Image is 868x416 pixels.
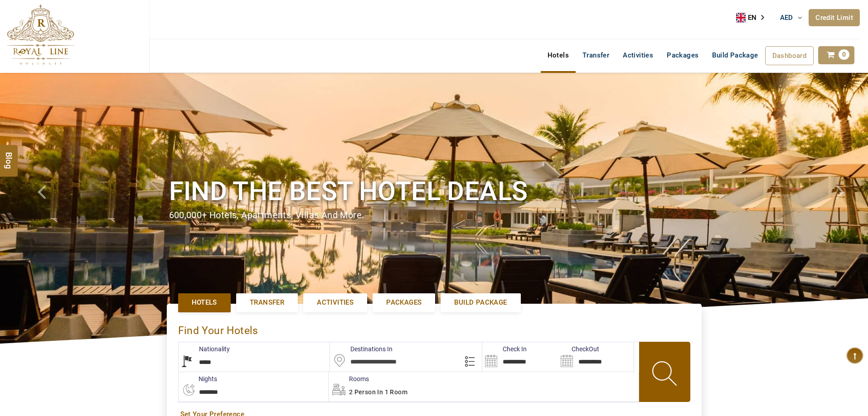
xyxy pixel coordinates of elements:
span: Packages [386,298,422,307]
img: The Royal Line Holidays [7,4,74,65]
a: Packages [660,46,705,64]
span: AED [780,14,793,22]
a: EN [736,11,771,24]
span: Hotels [192,298,217,307]
a: Activities [303,293,367,312]
div: Find Your Hotels [178,315,690,342]
label: Destinations In [330,344,393,354]
a: Hotels [541,46,576,64]
aside: Language selected: English [736,11,771,24]
input: Search [558,342,634,372]
a: Build Package [441,293,520,312]
a: Transfer [236,293,298,312]
span: Activities [317,298,354,307]
a: Build Package [705,46,765,64]
span: Blog [3,152,15,160]
label: Rooms [329,374,369,383]
label: CheckOut [558,344,599,354]
a: Activities [616,46,660,64]
h1: Find the best hotel deals [169,174,699,208]
span: Build Package [454,298,507,307]
a: 0 [818,46,854,64]
input: Search [482,342,558,372]
span: 2 Person in 1 Room [349,388,407,396]
label: Check In [482,344,527,354]
span: Dashboard [772,52,807,60]
a: Credit Limit [809,9,860,26]
a: Transfer [576,46,616,64]
div: Language [736,11,771,24]
span: 0 [839,49,849,60]
span: Transfer [250,298,284,307]
a: Hotels [178,293,231,312]
label: Nationality [179,344,230,354]
a: Packages [373,293,435,312]
label: nights [178,374,217,383]
div: 600,000+ hotels, apartments, villas and more. [169,209,699,222]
